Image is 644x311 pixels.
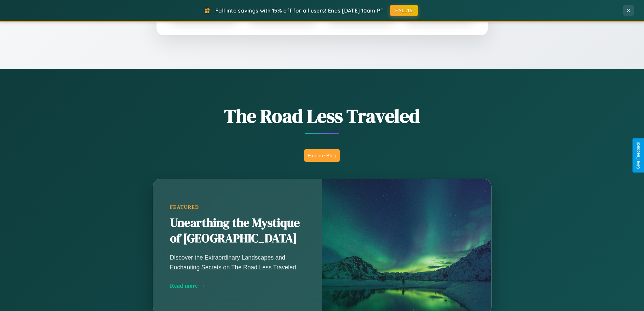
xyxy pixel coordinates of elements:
h2: Unearthing the Mystique of [GEOGRAPHIC_DATA] [170,215,305,246]
div: Read more → [170,282,305,289]
div: Featured [170,204,305,210]
span: Fall into savings with 15% off for all users! Ends [DATE] 10am PT. [215,7,385,14]
p: Discover the Extraordinary Landscapes and Enchanting Secrets on The Road Less Traveled. [170,253,305,272]
div: Give Feedback [636,142,641,169]
button: Explore Blog [304,149,340,162]
h1: The Road Less Traveled [119,103,525,129]
button: FALL15 [390,5,418,16]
